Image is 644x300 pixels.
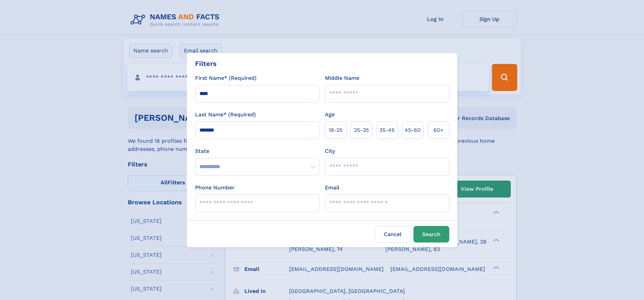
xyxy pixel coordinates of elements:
[195,147,319,155] label: State
[325,184,339,192] label: Email
[405,126,421,134] span: 45‑60
[325,74,359,82] label: Middle Name
[379,126,395,134] span: 35‑45
[329,126,342,134] span: 18‑25
[325,147,335,155] label: City
[433,126,444,134] span: 60+
[375,226,411,243] label: Cancel
[325,111,335,119] label: Age
[195,111,256,119] label: Last Name* (Required)
[195,184,235,192] label: Phone Number
[354,126,369,134] span: 25‑35
[195,59,217,69] div: Filters
[413,226,449,243] button: Search
[195,74,257,82] label: First Name* (Required)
